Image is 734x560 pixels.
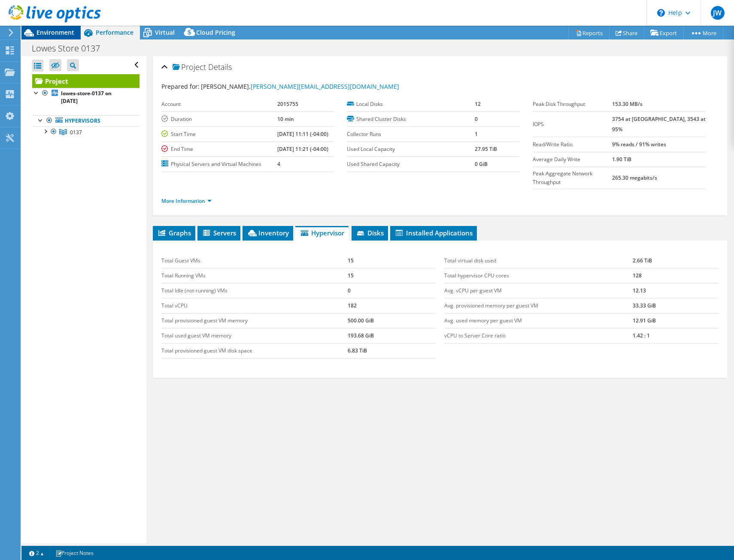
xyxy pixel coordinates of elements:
label: Peak Aggregate Network Throughput [533,169,612,187]
label: Peak Disk Throughput [533,100,612,108]
b: 1 [475,130,478,138]
a: lowes-store-0137 on [DATE] [32,88,140,107]
td: Total provisioned guest VM memory [161,313,348,328]
b: 9% reads / 91% writes [612,141,666,148]
a: Export [644,26,684,39]
label: IOPS [533,120,612,129]
td: 0 [348,283,436,298]
svg: \n [657,9,665,17]
a: [PERSON_NAME][EMAIL_ADDRESS][DOMAIN_NAME] [251,82,399,90]
h1: Lowes Store 0137 [28,44,113,53]
td: Total provisioned guest VM disk space [161,343,348,358]
b: 10 min [277,115,294,123]
a: Project Notes [49,548,100,558]
a: Project [32,74,140,88]
label: Used Shared Capacity [347,160,475,169]
a: More [683,26,723,39]
span: JW [711,6,725,20]
label: Prepared for: [161,82,200,90]
td: Avg. provisioned memory per guest VM [444,298,633,313]
span: Project [173,63,206,72]
b: 4 [277,160,280,168]
label: Shared Cluster Disks [347,115,475,123]
b: 153.30 MB/s [612,100,643,108]
span: Cloud Pricing [196,28,235,36]
td: 128 [633,268,719,283]
b: [DATE] 11:11 (-04:00) [277,130,328,138]
td: 2.66 TiB [633,253,719,268]
b: 2015755 [277,100,298,108]
label: Physical Servers and Virtual Machines [161,160,277,169]
td: 500.00 GiB [348,313,436,328]
span: Graphs [157,229,191,237]
label: Local Disks [347,100,475,108]
td: 182 [348,298,436,313]
td: Total virtual disk used [444,253,633,268]
td: Total vCPU [161,298,348,313]
b: lowes-store-0137 on [DATE] [61,90,112,105]
span: Inventory [247,229,289,237]
b: 0 GiB [475,160,488,168]
b: 265.30 megabits/s [612,174,657,181]
td: Total Running VMs [161,268,348,283]
label: Average Daily Write [533,155,612,164]
span: Disks [356,229,384,237]
td: Avg. used memory per guest VM [444,313,633,328]
label: Collector Runs [347,130,475,138]
td: 12.13 [633,283,719,298]
b: 12 [475,100,481,108]
td: 6.83 TiB [348,343,436,358]
a: More Information [161,197,212,205]
b: [DATE] 11:21 (-04:00) [277,145,328,153]
span: Hypervisor [300,229,344,237]
td: 1.42 : 1 [633,328,719,343]
b: 1.90 TiB [612,156,631,163]
label: Read/Write Ratio [533,140,612,149]
td: 12.91 GiB [633,313,719,328]
label: Used Local Capacity [347,145,475,154]
td: Total Guest VMs [161,253,348,268]
td: 33.33 GiB [633,298,719,313]
a: 0137 [32,126,140,138]
td: Total used guest VM memory [161,328,348,343]
td: 15 [348,253,436,268]
label: Account [161,100,277,108]
td: Avg. vCPU per guest VM [444,283,633,298]
td: Total hypervisor CPU cores [444,268,633,283]
a: 2 [23,548,50,558]
a: Reports [568,26,610,39]
span: 0137 [70,129,82,136]
b: 3754 at [GEOGRAPHIC_DATA], 3543 at 95% [612,115,706,133]
a: Share [609,26,644,39]
td: 15 [348,268,436,283]
span: Details [208,62,232,72]
span: [PERSON_NAME], [201,82,399,90]
label: End Time [161,145,277,154]
a: Hypervisors [32,115,140,126]
td: vCPU to Server Core ratio [444,328,633,343]
span: Virtual [155,28,175,36]
label: Duration [161,115,277,123]
span: Environment [36,28,74,36]
b: 0 [475,115,478,123]
b: 27.95 TiB [475,145,497,153]
label: Start Time [161,130,277,138]
span: Servers [202,229,236,237]
td: 193.68 GiB [348,328,436,343]
span: Installed Applications [394,229,473,237]
span: Performance [96,28,133,36]
td: Total Idle (not-running) VMs [161,283,348,298]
